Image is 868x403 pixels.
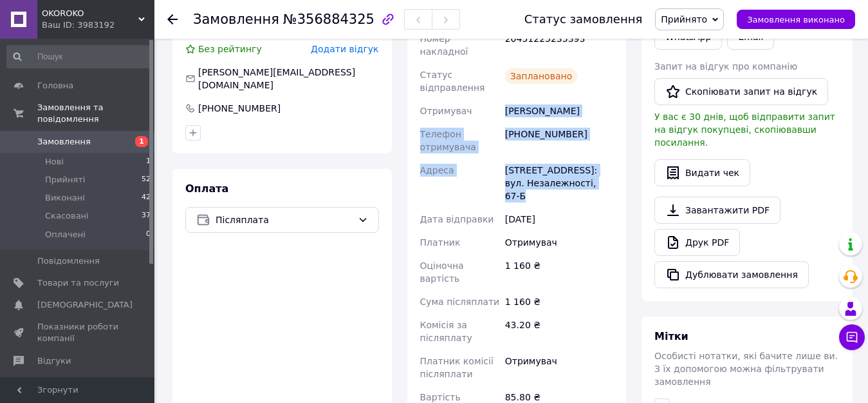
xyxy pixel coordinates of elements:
div: [PHONE_NUMBER] [197,102,282,115]
span: Показники роботи компанії [37,321,119,344]
button: Чат з покупцем [839,324,865,350]
div: [PERSON_NAME] [503,99,616,123]
span: [DEMOGRAPHIC_DATA] [37,299,133,311]
span: Номер накладної [420,34,468,57]
a: Друк PDF [654,229,740,256]
span: Післяплата [216,213,353,227]
div: [PHONE_NUMBER] [503,123,616,159]
span: Без рейтингу [198,44,262,54]
span: [PERSON_NAME][EMAIL_ADDRESS][DOMAIN_NAME] [198,67,355,90]
span: У вас є 30 днів, щоб відправити запит на відгук покупцеві, скопіювавши посилання. [654,112,835,148]
span: Відгуки [37,355,71,367]
span: OKOROKO [42,8,138,19]
a: Завантажити PDF [654,197,780,224]
span: Товари та послуги [37,277,119,289]
span: Повідомлення [37,255,100,267]
span: Прийняті [45,174,85,186]
div: 1 160 ₴ [503,254,616,290]
span: Замовлення [37,136,91,148]
span: Адреса [420,165,454,175]
span: №356884325 [283,12,374,27]
span: 42 [142,192,151,204]
span: 1 [146,156,151,168]
span: Замовлення та повідомлення [37,102,154,125]
span: Виконані [45,192,85,204]
div: 1 160 ₴ [503,290,616,313]
div: Статус замовлення [524,13,643,26]
div: Отримувач [503,349,616,386]
span: Платник комісії післяплати [420,356,494,379]
span: Комісія за післяплату [420,320,472,343]
div: Отримувач [503,231,616,254]
span: Особисті нотатки, які бачите лише ви. З їх допомогою можна фільтрувати замовлення [654,351,838,387]
span: 0 [146,229,151,241]
span: Дата відправки [420,214,494,224]
input: Пошук [6,45,152,68]
span: Оплачені [45,229,86,241]
span: Головна [37,80,73,92]
span: Скасовані [45,210,89,222]
button: Видати чек [654,159,750,186]
span: Статус відправлення [420,70,485,93]
button: Дублювати замовлення [654,261,809,288]
span: 1 [135,136,148,147]
button: Скопіювати запит на відгук [654,78,828,105]
div: [DATE] [503,208,616,231]
span: Оплата [185,182,228,195]
span: Сума післяплати [420,297,500,307]
div: [STREET_ADDRESS]: вул. Незалежності, 67-Б [503,159,616,208]
span: Телефон отримувача [420,129,476,152]
div: 43.20 ₴ [503,313,616,349]
div: 20451225235393 [503,27,616,63]
span: 37 [142,210,151,222]
span: Запит на відгук про компанію [654,61,797,72]
span: Платник [420,237,461,248]
span: Мітки [654,330,688,342]
span: Замовлення [193,12,279,27]
div: Заплановано [505,68,578,84]
div: Повернутися назад [167,13,178,26]
div: Ваш ID: 3983192 [42,19,154,31]
span: Прийнято [661,14,707,25]
span: Нові [45,156,64,168]
span: Отримувач [420,106,472,116]
button: Замовлення виконано [737,10,855,29]
span: Замовлення виконано [747,15,845,25]
span: Оціночна вартість [420,260,464,284]
span: 52 [142,174,151,186]
span: Додати відгук [311,44,378,54]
